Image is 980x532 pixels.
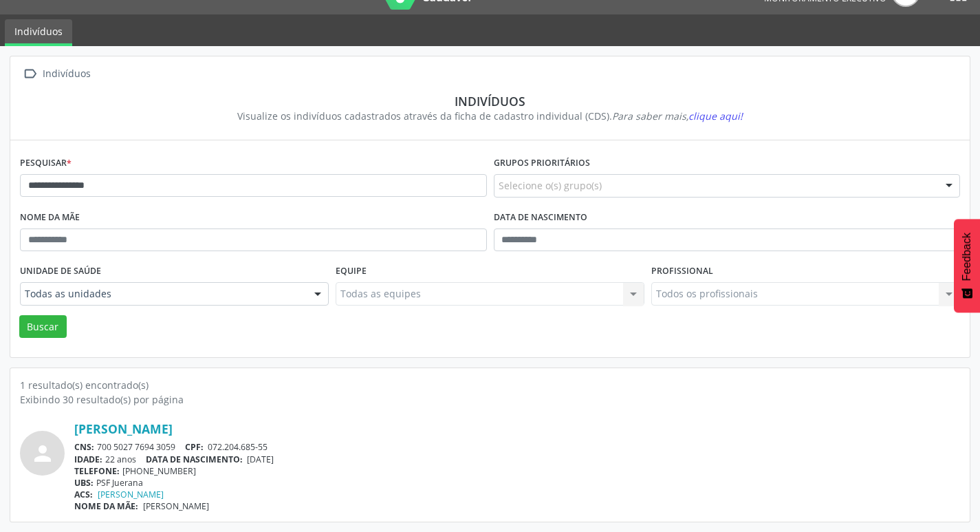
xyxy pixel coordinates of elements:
[954,219,980,312] button: Feedback - Mostrar pesquisa
[961,233,973,281] span: Feedback
[74,489,93,500] span: ACS:
[74,421,173,436] a: [PERSON_NAME]
[336,261,367,282] label: Equipe
[25,287,301,301] span: Todas as unidades
[499,178,602,193] span: Selecione o(s) grupo(s)
[612,109,743,123] i: Para saber mais,
[494,153,590,174] label: Grupos prioritários
[5,19,72,46] a: Indivíduos
[40,64,93,84] div: Indivíduos
[208,441,268,453] span: 072.204.685-55
[20,64,40,84] i: 
[20,207,80,228] label: Nome da mãe
[74,454,960,465] div: 22 anos
[74,454,102,465] span: IDADE:
[30,441,55,466] i: person
[20,153,72,174] label: Pesquisar
[494,207,587,228] label: Data de nascimento
[651,261,713,282] label: Profissional
[98,489,164,500] a: [PERSON_NAME]
[146,454,243,465] span: DATA DE NASCIMENTO:
[30,109,950,123] div: Visualize os indivíduos cadastrados através da ficha de cadastro individual (CDS).
[19,315,67,339] button: Buscar
[74,441,960,453] div: 700 5027 7694 3059
[20,378,960,392] div: 1 resultado(s) encontrado(s)
[74,477,960,489] div: PSF Juerana
[74,500,138,512] span: NOME DA MÃE:
[74,465,120,477] span: TELEFONE:
[74,477,94,489] span: UBS:
[247,454,274,465] span: [DATE]
[20,261,101,282] label: Unidade de saúde
[20,64,93,84] a:  Indivíduos
[143,500,209,512] span: [PERSON_NAME]
[185,441,204,453] span: CPF:
[688,109,743,123] span: clique aqui!
[74,465,960,477] div: [PHONE_NUMBER]
[20,392,960,407] div: Exibindo 30 resultado(s) por página
[74,441,94,453] span: CNS:
[30,94,950,109] div: Indivíduos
